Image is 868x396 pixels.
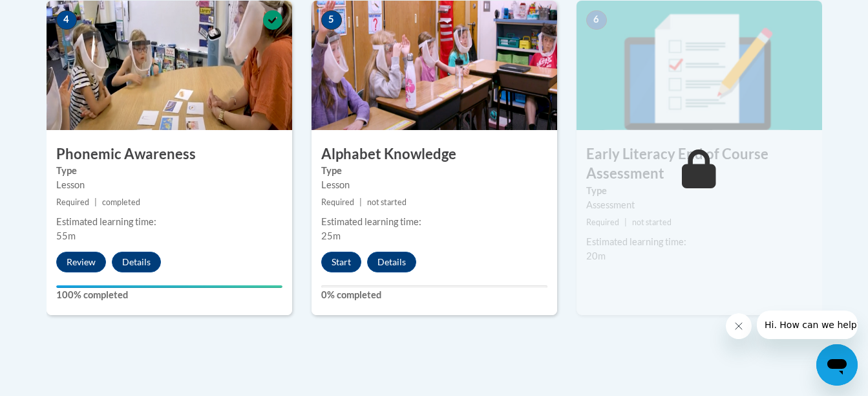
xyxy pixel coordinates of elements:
span: 20m [586,250,606,261]
h3: Phonemic Awareness [47,144,292,164]
img: Course Image [312,1,557,130]
div: Lesson [56,178,282,192]
label: Type [56,164,282,178]
span: 4 [56,10,77,30]
div: Lesson [321,178,547,192]
div: Estimated learning time: [321,215,547,229]
label: Type [321,164,547,178]
span: completed [102,197,140,207]
span: not started [632,217,672,227]
button: Start [321,252,361,272]
span: Required [321,197,354,207]
iframe: Message from company [757,311,858,339]
span: 5 [321,10,342,30]
span: not started [367,197,407,207]
button: Details [112,252,161,272]
img: Course Image [47,1,292,130]
div: Estimated learning time: [586,235,812,249]
span: 55m [56,230,76,241]
span: Required [56,197,89,207]
h3: Alphabet Knowledge [312,144,557,164]
iframe: Close message [726,313,752,339]
button: Details [367,252,416,272]
button: Review [56,252,106,272]
span: | [359,197,362,207]
span: Hi. How can we help? [8,9,105,19]
span: 6 [586,10,607,30]
span: | [94,197,97,207]
div: Assessment [586,198,812,212]
h3: Early Literacy End of Course Assessment [577,144,822,184]
label: 100% completed [56,288,282,302]
div: Estimated learning time: [56,215,282,229]
label: Type [586,184,812,198]
iframe: Button to launch messaging window [816,344,858,386]
span: 25m [321,230,341,241]
img: Course Image [577,1,822,130]
span: Required [586,217,619,227]
label: 0% completed [321,288,547,302]
span: | [624,217,627,227]
div: Your progress [56,285,282,288]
